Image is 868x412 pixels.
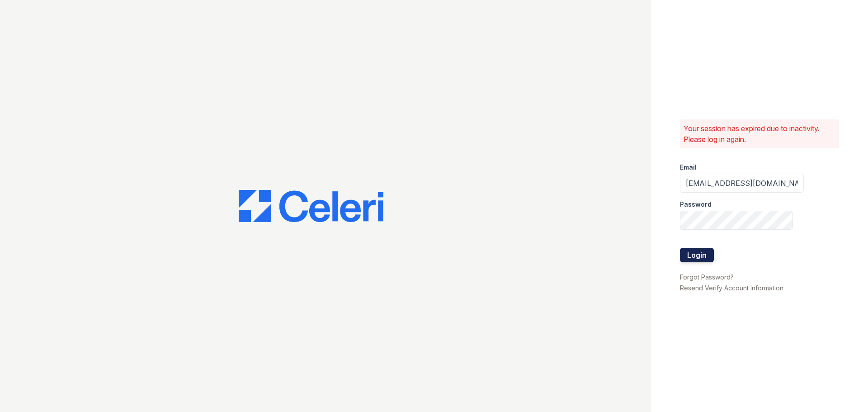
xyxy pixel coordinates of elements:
[680,163,697,172] label: Email
[239,190,383,223] img: CE_Logo_Blue-a8612792a0a2168367f1c8372b55b34899dd931a85d93a1a3d3e32e68fde9ad4.png
[680,273,734,281] a: Forgot Password?
[684,123,835,145] p: Your session has expired due to inactivity. Please log in again.
[680,284,783,292] a: Resend Verify Account Information
[680,200,712,209] label: Password
[680,248,714,262] button: Login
